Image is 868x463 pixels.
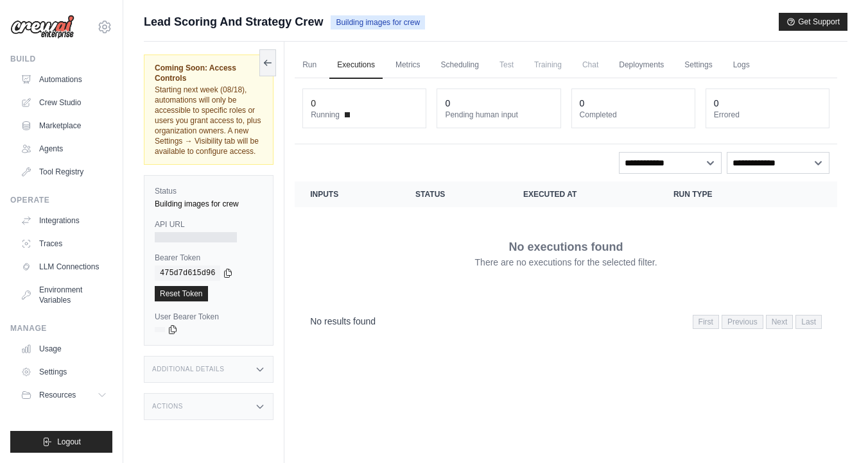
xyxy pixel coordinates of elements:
[677,52,720,79] a: Settings
[311,110,340,120] span: Running
[295,52,324,79] a: Run
[329,52,383,79] a: Executions
[575,52,606,78] span: Chat is not available until the deployment is complete
[10,54,112,64] div: Build
[15,385,112,405] button: Resources
[15,339,112,359] a: Usage
[445,97,450,110] div: 0
[39,390,76,400] span: Resources
[10,15,74,39] img: Logo
[155,186,263,196] label: Status
[155,63,263,83] span: Coming Soon: Access Controls
[155,265,220,281] code: 475d7d615d96
[15,69,112,90] a: Automations
[508,181,658,207] th: Executed at
[155,199,263,209] div: Building images for crew
[611,52,672,79] a: Deployments
[15,92,112,113] a: Crew Studio
[155,219,263,230] label: API URL
[15,210,112,231] a: Integrations
[155,85,261,156] span: Starting next week (08/18), automations will only be accessible to specific roles or users you gr...
[15,162,112,182] a: Tool Registry
[295,181,837,337] section: Crew executions table
[57,437,81,447] span: Logout
[155,253,263,263] label: Bearer Token
[388,52,428,79] a: Metrics
[311,97,316,110] div: 0
[725,52,758,79] a: Logs
[475,256,657,269] p: There are no executions for the selected filter.
[295,305,837,337] nav: Pagination
[10,323,112,333] div: Manage
[310,315,376,328] p: No results found
[144,13,323,31] span: Lead Scoring And Strategy Crew
[433,52,487,79] a: Scheduling
[509,238,623,256] p: No executions found
[445,110,552,120] dt: Pending human input
[766,315,794,329] span: Next
[580,97,585,110] div: 0
[15,115,112,136] a: Marketplace
[526,52,569,78] span: Training is not available until the deployment is complete
[15,233,112,254] a: Traces
[580,110,687,120] dt: Completed
[779,13,847,31] button: Get Support
[693,315,719,329] span: First
[10,195,112,205] div: Operate
[400,181,508,207] th: Status
[714,97,719,110] div: 0
[152,366,224,373] h3: Additional Details
[10,431,112,453] button: Logout
[15,257,112,277] a: LLM Connections
[722,315,763,329] span: Previous
[693,315,822,329] nav: Pagination
[15,280,112,310] a: Environment Variables
[295,181,400,207] th: Inputs
[155,286,208,301] a: Reset Token
[658,181,783,207] th: Run Type
[795,315,822,329] span: Last
[152,403,183,410] h3: Actions
[331,15,425,29] span: Building images for crew
[15,139,112,159] a: Agents
[155,312,263,322] label: User Bearer Token
[492,52,521,78] span: Test
[15,362,112,382] a: Settings
[714,110,821,120] dt: Errored
[804,401,868,463] iframe: Chat Widget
